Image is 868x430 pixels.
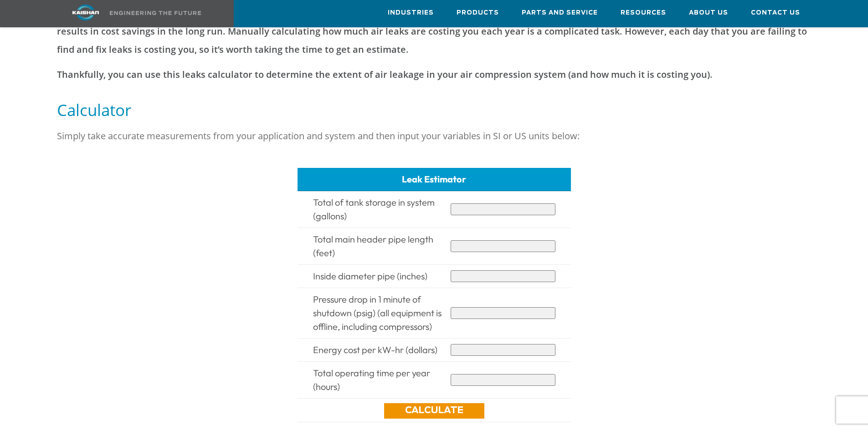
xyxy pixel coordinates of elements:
[457,0,499,25] a: Products
[388,0,434,25] a: Industries
[57,66,812,84] p: Thankfully, you can use this leaks calculator to determine the extent of air leakage in your air ...
[313,233,433,258] span: Total main header pipe length (feet)
[313,367,430,392] span: Total operating time per year (hours)
[621,0,666,25] a: Resources
[313,293,442,332] span: Pressure drop in 1 minute of shutdown (psig) (all equipment is offline, including compressors)
[313,197,435,222] span: Total of tank storage in system (gallons)
[621,8,666,18] span: Resources
[522,0,598,25] a: Parts and Service
[57,100,812,120] h5: Calculator
[522,8,598,18] span: Parts and Service
[402,173,466,185] span: Leak Estimator
[313,344,437,355] span: Energy cost per kW-hr (dollars)
[57,127,812,145] p: Simply take accurate measurements from your application and system and then input your variables ...
[384,403,484,419] a: Calculate
[751,8,800,18] span: Contact Us
[388,8,434,18] span: Industries
[51,5,120,20] img: kaishan logo
[313,270,427,282] span: Inside diameter pipe (inches)
[689,8,728,18] span: About Us
[457,8,499,18] span: Products
[57,4,812,59] p: You likely need to spend the time looking for these air leaks, but it can be difficult to convinc...
[751,0,800,25] a: Contact Us
[110,11,201,15] img: Engineering the future
[689,0,728,25] a: About Us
